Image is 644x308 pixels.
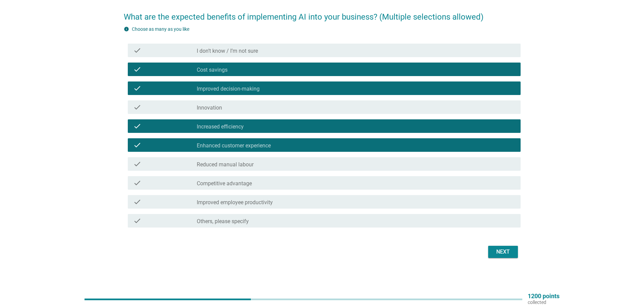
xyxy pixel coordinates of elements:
[124,4,521,23] h2: What are the expected benefits of implementing AI into your business? (Multiple selections allowed)
[133,46,141,54] i: check
[197,161,254,168] label: Reduced manual labour
[133,122,141,130] i: check
[133,198,141,206] i: check
[197,104,222,111] label: Innovation
[133,160,141,168] i: check
[133,103,141,111] i: check
[132,26,189,32] label: Choose as many as you like
[494,248,512,256] div: Next
[133,217,141,225] i: check
[197,199,273,206] label: Improved employee productivity
[197,123,244,130] label: Increased efficiency
[133,179,141,187] i: check
[124,26,129,32] i: info
[197,142,271,149] label: Enhanced customer experience
[197,48,258,54] label: I don’t know / I’m not sure
[197,86,260,92] label: Improved decision-making
[528,299,559,305] p: collected
[197,67,228,73] label: Cost savings
[488,246,518,258] button: Next
[197,218,249,225] label: Others, please specify
[197,180,252,187] label: Competitive advantage
[133,84,141,92] i: check
[133,65,141,73] i: check
[133,141,141,149] i: check
[528,293,559,299] p: 1200 points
